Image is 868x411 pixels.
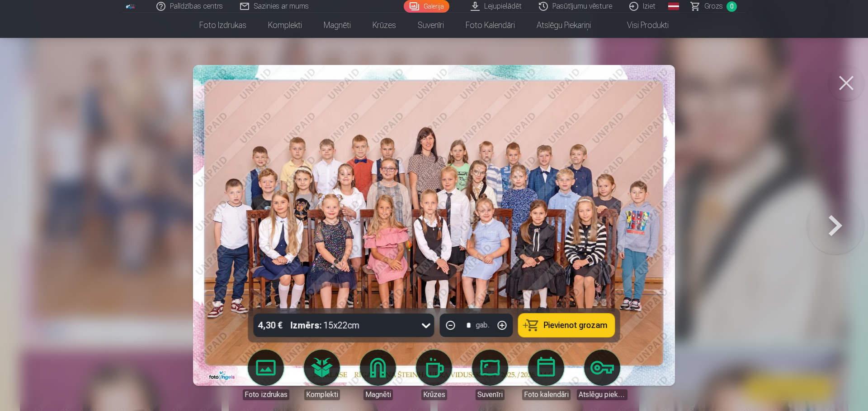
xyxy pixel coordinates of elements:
[362,13,407,38] a: Krūzes
[577,350,627,400] a: Atslēgu piekariņi
[353,350,403,400] a: Magnēti
[254,314,287,337] div: 4,30 €
[476,389,505,400] div: Suvenīri
[455,13,526,38] a: Foto kalendāri
[257,13,313,38] a: Komplekti
[407,13,455,38] a: Suvenīri
[421,389,447,400] div: Krūzes
[363,389,393,400] div: Magnēti
[476,320,490,331] div: gab.
[189,13,257,38] a: Foto izdrukas
[291,319,322,332] strong: Izmērs :
[544,321,608,329] span: Pievienot grozam
[577,389,627,400] div: Atslēgu piekariņi
[519,314,615,337] button: Pievienot grozam
[602,13,679,38] a: Visi produkti
[522,389,571,400] div: Foto kalendāri
[465,350,515,400] a: Suvenīri
[297,350,347,400] a: Komplekti
[243,389,289,400] div: Foto izdrukas
[304,389,340,400] div: Komplekti
[126,4,136,9] img: /fa1
[526,13,602,38] a: Atslēgu piekariņi
[409,350,459,400] a: Krūzes
[291,314,360,337] div: 15x22cm
[241,350,291,400] a: Foto izdrukas
[704,1,723,12] span: Grozs
[313,13,362,38] a: Magnēti
[726,1,737,12] span: 0
[521,350,571,400] a: Foto kalendāri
